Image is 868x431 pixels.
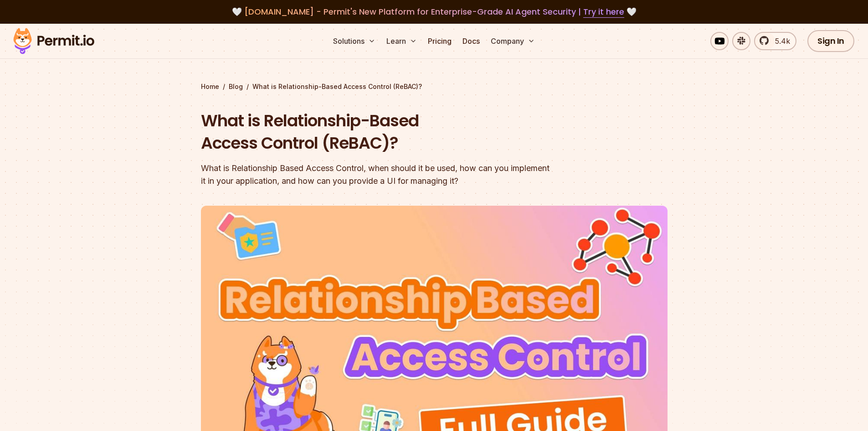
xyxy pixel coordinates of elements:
a: Home [201,82,219,91]
span: 5.4k [770,36,790,47]
a: Pricing [424,32,455,50]
a: 5.4k [754,32,796,50]
button: Learn [383,32,421,50]
a: Try it here [583,6,624,18]
button: Company [487,32,539,50]
div: What is Relationship Based Access Control, when should it be used, how can you implement it in yo... [201,162,551,187]
a: Sign In [807,30,854,52]
button: Solutions [329,32,379,50]
img: Permit logo [9,26,98,57]
h1: What is Relationship-Based Access Control (ReBAC)? [201,109,551,155]
a: Blog [229,82,243,91]
span: [DOMAIN_NAME] - Permit's New Platform for Enterprise-Grade AI Agent Security | [244,6,624,17]
div: / / [201,82,668,91]
div: 🤍 🤍 [22,5,846,18]
a: Docs [459,32,483,50]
